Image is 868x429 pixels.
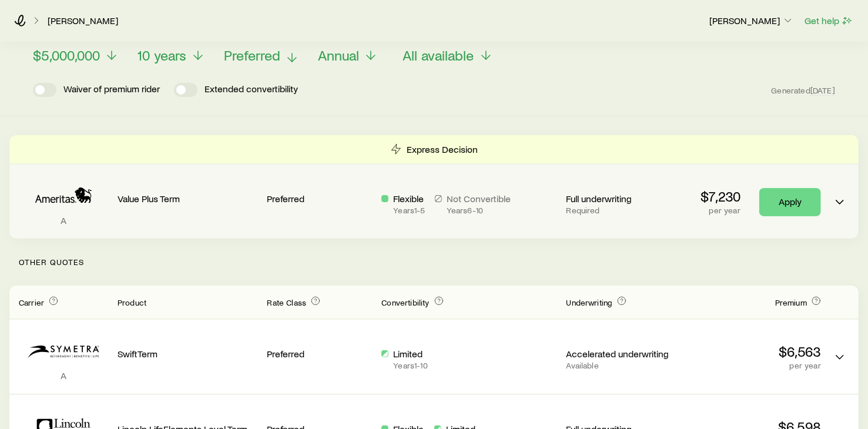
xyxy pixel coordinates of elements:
p: Value Plus Term [118,193,258,205]
p: Accelerated underwriting [567,348,672,360]
span: Rate Class [267,297,307,307]
p: Full underwriting [567,193,672,205]
p: Not Convertible [447,193,511,205]
span: All available [403,47,474,63]
span: Preferred [224,47,280,63]
span: Underwriting [567,297,612,307]
p: A [19,214,108,226]
span: 10 years [138,47,186,63]
p: Other Quotes [9,239,859,286]
span: Carrier [19,297,44,307]
span: Annual [318,47,359,63]
a: Apply [759,188,821,216]
button: Get help [804,14,854,28]
p: SwiftTerm [118,348,258,360]
p: Express Decision [407,143,478,155]
p: Years 1 - 10 [393,361,427,370]
button: [PERSON_NAME] [709,14,795,28]
button: Face value$5,000,000 [33,33,119,64]
p: $6,563 [681,343,821,360]
p: Limited [393,348,427,360]
span: Convertibility [381,297,429,307]
p: A [19,370,108,381]
span: [DATE] [810,85,835,96]
p: Years 6 - 10 [447,206,511,215]
p: Preferred [267,348,373,360]
span: Generated [772,85,835,96]
span: Premium [775,297,807,307]
p: [PERSON_NAME] [709,15,794,26]
button: Payment ModeAnnual [318,33,384,64]
p: Preferred [267,193,373,205]
button: Term10 years [138,33,205,64]
button: Rate ClassPreferred [224,33,299,64]
p: per year [701,206,740,215]
span: Product [118,297,146,307]
p: Waiver of premium rider [63,83,160,97]
p: Extended convertibility [205,83,298,97]
a: [PERSON_NAME] [47,15,119,26]
p: Available [567,361,672,370]
div: Term quotes [9,135,859,239]
span: $5,000,000 [33,47,100,63]
p: $7,230 [701,188,740,205]
p: Years 1 - 5 [393,206,425,215]
p: Required [567,206,672,215]
p: Flexible [393,193,425,205]
button: CarriersAll available [403,33,493,64]
p: per year [681,361,821,370]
